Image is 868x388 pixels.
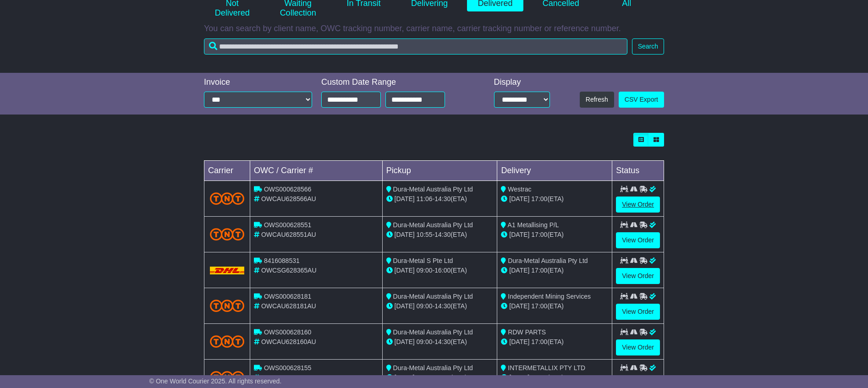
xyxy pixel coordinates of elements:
a: CSV Export [619,92,664,108]
span: 14:30 [434,195,450,202]
span: A1 Metallising P/L [508,221,559,229]
div: - (ETA) [386,337,494,347]
td: Status [612,161,664,181]
td: Pickup [382,161,497,181]
span: 12:31 [417,374,433,381]
div: Display [494,77,550,87]
span: 10:55 [417,231,433,238]
span: [DATE] [395,374,415,381]
span: © One World Courier 2025. All rights reserved. [149,377,282,385]
span: 17:00 [531,195,547,202]
span: OWS000628155 [264,364,312,372]
span: Dura-Metal Australia Pty Ltd [508,257,588,264]
img: TNT_Domestic.png [210,300,244,312]
img: TNT_Domestic.png [210,192,244,205]
span: 09:00 [417,267,433,274]
span: Dura-Metal Australia Pty Ltd [393,186,473,193]
span: 14:30 [434,302,450,310]
div: (ETA) [501,301,608,311]
span: [DATE] [395,195,415,202]
span: [DATE] [509,338,529,345]
span: [DATE] [395,338,415,345]
button: Refresh [580,92,614,108]
td: Carrier [204,161,250,181]
p: You can search by client name, OWC tracking number, carrier name, carrier tracking number or refe... [204,24,664,34]
img: DHL.png [210,267,244,274]
span: RDW PARTS [508,328,546,336]
div: - (ETA) [386,301,494,311]
span: [DATE] [395,231,415,238]
span: OWS000628181 [264,293,312,300]
span: INTERMETALLIX PTY LTD [508,364,585,372]
span: 8416088531 [264,257,300,264]
span: [DATE] [509,374,529,381]
a: View Order [616,197,660,213]
span: 09:00 [417,338,433,345]
span: [DATE] [509,195,529,202]
div: (ETA) [501,194,608,204]
span: Dura-Metal Australia Pty Ltd [393,364,473,372]
div: - (ETA) [386,373,494,383]
img: TNT_Domestic.png [210,335,244,348]
span: OWCSG628365AU [261,267,317,274]
span: OWS000628551 [264,221,312,229]
span: Dura-Metal Australia Pty Ltd [393,293,473,300]
span: Independent Mining Services [508,293,591,300]
span: OWS000628566 [264,186,312,193]
a: View Order [616,304,660,320]
span: 09:00 [417,302,433,310]
div: Invoice [204,77,312,87]
span: OWCAU628160AU [261,338,316,345]
div: - (ETA) [386,230,494,240]
img: TNT_Domestic.png [210,371,244,383]
a: View Order [616,232,660,248]
span: OWCAU628551AU [261,231,316,238]
div: - (ETA) [386,194,494,204]
span: [DATE] [395,302,415,310]
div: (ETA) [501,266,608,275]
span: 17:00 [531,338,547,345]
a: View Order [616,268,660,284]
span: OWCAU628181AU [261,302,316,310]
td: OWC / Carrier # [250,161,383,181]
div: (ETA) [501,373,608,383]
a: View Order [616,339,660,355]
span: 14:30 [434,231,450,238]
span: [DATE] [509,231,529,238]
span: OWS000628160 [264,328,312,336]
button: Search [632,38,664,55]
span: 14:30 [434,338,450,345]
span: 17:00 [531,374,547,381]
img: TNT_Domestic.png [210,228,244,240]
span: 17:00 [531,302,547,310]
span: OWCAU628566AU [261,195,316,202]
span: 16:00 [434,267,450,274]
span: Dura-Metal Australia Pty Ltd [393,221,473,229]
div: (ETA) [501,230,608,240]
span: 17:00 [531,267,547,274]
span: Dura-Metal S Pte Ltd [393,257,453,264]
span: Westrac [508,186,531,193]
span: OWCAU628155AU [261,374,316,381]
span: 11:06 [417,195,433,202]
span: [DATE] [509,302,529,310]
span: Dura-Metal Australia Pty Ltd [393,328,473,336]
div: Custom Date Range [321,77,468,87]
td: Delivery [497,161,612,181]
div: (ETA) [501,337,608,347]
span: 14:30 [434,374,450,381]
span: 17:00 [531,231,547,238]
span: [DATE] [509,267,529,274]
div: - (ETA) [386,266,494,275]
span: [DATE] [395,267,415,274]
